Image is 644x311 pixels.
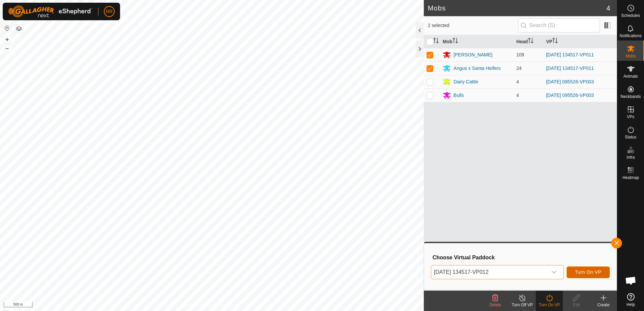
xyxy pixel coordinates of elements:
[623,74,638,78] span: Animals
[590,302,617,308] div: Create
[563,302,590,308] div: Edit
[547,265,561,279] div: dropdown trigger
[15,25,23,33] button: Map Layers
[606,3,610,13] span: 4
[3,35,11,44] button: +
[440,35,514,48] th: Mob
[621,14,640,18] span: Schedules
[489,303,501,307] span: Delete
[428,22,518,29] span: 2 selected
[627,115,634,119] span: VPs
[454,51,492,58] div: [PERSON_NAME]
[3,44,11,52] button: –
[546,93,594,98] a: [DATE] 095526-VP003
[528,39,533,44] p-sorticon: Activate to sort
[433,254,610,261] h3: Choose Virtual Paddock
[454,92,464,99] div: Bulls
[543,35,617,48] th: VP
[8,5,93,18] img: Gallagher Logo
[621,270,641,291] div: Open chat
[509,302,536,308] div: Turn Off VP
[516,66,522,71] span: 24
[516,52,524,57] span: 109
[433,39,439,44] p-sorticon: Activate to sort
[626,303,635,307] span: Help
[218,302,238,308] a: Contact Us
[454,78,478,85] div: Dairy Cattle
[185,302,210,308] a: Privacy Policy
[431,265,547,279] span: 2025-08-22 134517-VP012
[552,39,558,44] p-sorticon: Activate to sort
[546,52,594,57] a: [DATE] 134517-VP011
[546,66,594,71] a: [DATE] 134517-VP011
[106,8,113,15] span: RR
[513,35,543,48] th: Head
[516,79,519,84] span: 4
[622,176,639,180] span: Heatmap
[428,4,606,12] h2: Mobs
[625,135,636,139] span: Status
[567,266,610,278] button: Turn On VP
[546,79,594,84] a: [DATE] 095526-VP003
[620,34,642,38] span: Notifications
[518,18,600,32] input: Search (S)
[454,65,501,72] div: Angus x Santa Heifers
[453,39,458,44] p-sorticon: Activate to sort
[575,269,601,275] span: Turn On VP
[626,54,636,58] span: Mobs
[617,290,644,309] a: Help
[3,24,11,32] button: Reset Map
[620,95,641,99] span: Neckbands
[626,155,635,159] span: Infra
[516,93,519,98] span: 4
[536,302,563,308] div: Turn On VP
